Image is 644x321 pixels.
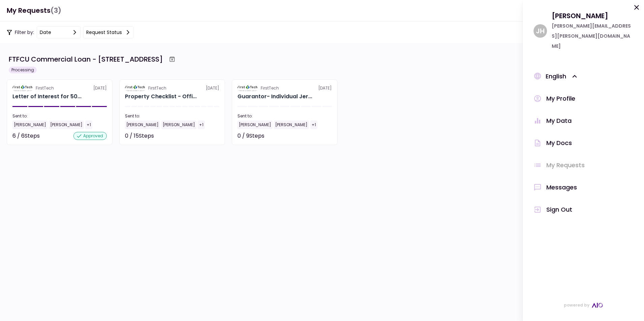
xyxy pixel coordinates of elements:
img: AIO Logo [592,303,603,308]
div: [PERSON_NAME] [12,120,47,129]
div: FirstTech [36,85,54,91]
button: Ok, close [633,3,641,14]
div: J H [534,24,547,38]
div: Sent to: [125,113,219,119]
div: +1 [85,120,92,129]
div: Messages [546,182,577,192]
div: [PERSON_NAME] [161,120,196,129]
span: (3) [51,4,61,17]
div: [PERSON_NAME] [274,120,309,129]
button: Request status [83,26,134,38]
div: My Data [546,116,572,126]
img: Partner logo [12,85,33,91]
div: Property Checklist - Office Retail 503 E 6th Street [125,93,197,101]
div: FirstTech [148,85,166,91]
div: 0 / 9 Steps [237,132,264,140]
div: [PERSON_NAME][EMAIL_ADDRESS][PERSON_NAME][DOMAIN_NAME] [552,21,633,51]
div: FirstTech [261,85,279,91]
div: Sign Out [546,205,572,215]
div: [DATE] [237,85,332,91]
div: [PERSON_NAME] [237,120,272,129]
img: Partner logo [237,85,258,91]
div: My Requests [546,160,585,170]
div: 0 / 15 Steps [125,132,154,140]
div: +1 [310,120,317,129]
div: approved [73,132,107,140]
div: FTFCU Commercial Loan - [STREET_ADDRESS] [9,54,163,64]
div: [PERSON_NAME] [49,120,84,129]
h1: My Requests [7,4,61,17]
div: English [546,71,579,81]
span: powered by [564,300,589,310]
div: Not started [301,132,332,140]
div: My Profile [546,94,575,104]
button: date [37,26,80,38]
div: [DATE] [125,85,219,91]
div: 6 / 6 Steps [12,132,40,140]
div: date [40,29,51,36]
div: Processing [9,67,37,73]
div: [DATE] [12,85,107,91]
img: Partner logo [125,85,146,91]
div: Letter of Interest for 503 E 6th Street Del Rio TX, LLC 503 E 6th Street Del Rio [12,93,82,101]
div: Sent to: [237,113,332,119]
button: Archive workflow [166,53,178,65]
div: My Docs [546,138,572,148]
div: +1 [198,120,205,129]
div: [PERSON_NAME] [125,120,160,129]
div: Not started [189,132,219,140]
div: Guarantor- Individual Jeremy Hamilton [237,93,312,101]
div: [PERSON_NAME] [552,11,633,21]
div: Filter by: [7,26,134,38]
div: Sent to: [12,113,107,119]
